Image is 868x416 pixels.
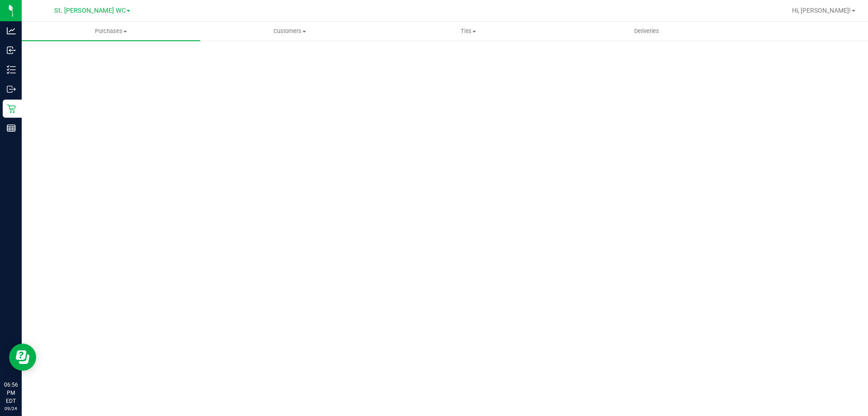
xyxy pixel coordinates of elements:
inline-svg: Analytics [7,26,16,35]
a: Tills [379,22,557,41]
inline-svg: Outbound [7,85,16,94]
a: Deliveries [557,22,736,41]
p: 09/24 [4,405,18,412]
inline-svg: Retail [7,104,16,113]
iframe: Resource center [9,344,36,371]
a: Purchases [22,22,200,41]
p: 06:56 PM EDT [4,381,18,405]
inline-svg: Inbound [7,46,16,55]
a: Customers [200,22,379,41]
inline-svg: Reports [7,124,16,133]
span: Tills [379,27,557,35]
inline-svg: Inventory [7,65,16,74]
span: Deliveries [622,27,671,35]
span: Hi, [PERSON_NAME]! [792,7,851,14]
span: St. [PERSON_NAME] WC [54,7,126,14]
span: Customers [201,27,378,35]
span: Purchases [22,27,200,35]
